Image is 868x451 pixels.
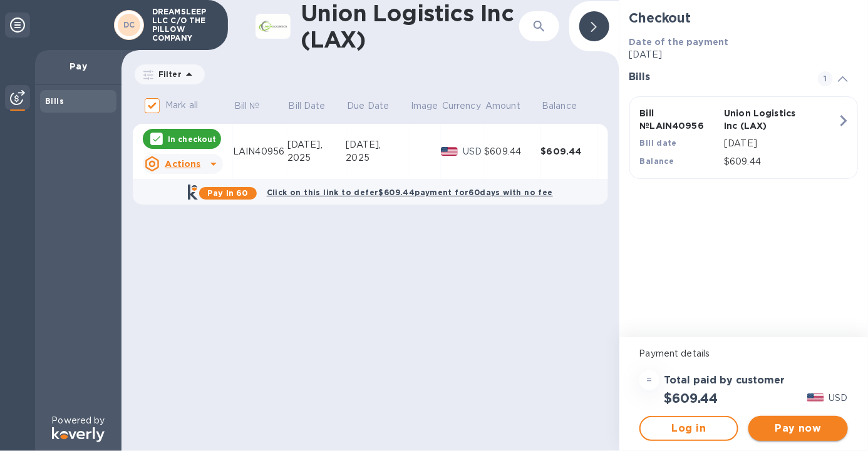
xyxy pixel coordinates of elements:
div: [DATE], [287,138,346,151]
h2: $609.44 [664,390,718,406]
h3: Total paid by customer [664,375,785,387]
span: Log in [651,421,728,436]
p: Pay [45,60,111,73]
p: USD [463,145,485,158]
p: Union Logistics Inc (LAX) [724,107,803,132]
b: DC [123,20,135,29]
span: Balance [542,99,593,113]
h3: Bills [629,71,803,83]
span: Bill Date [289,99,342,113]
div: = [639,370,659,390]
b: Date of the payment [629,37,729,47]
button: Pay now [748,416,848,441]
div: $609.44 [541,145,597,158]
span: Bill № [234,99,276,113]
div: 2025 [287,151,346,165]
b: Click on this link to defer $609.44 payment for 60 days with no fee [267,188,553,197]
h2: Checkout [629,10,858,26]
p: Currency [442,99,481,113]
img: Logo [52,427,105,442]
span: 1 [818,71,833,86]
p: USD [829,392,848,405]
p: Image [411,99,438,113]
div: $609.44 [484,145,540,158]
p: Bill Date [289,99,326,113]
div: LAIN40956 [233,145,287,158]
p: [DATE] [629,48,858,61]
p: Filter [153,69,182,79]
p: Bill № [234,99,260,113]
b: Bill date [640,138,678,148]
u: Actions [165,159,200,169]
p: Payment details [639,347,848,360]
b: Bills [45,96,64,106]
p: Powered by [51,414,105,427]
p: Mark all [165,99,198,112]
button: Bill №LAIN40956Union Logistics Inc (LAX)Bill date[DATE]Balance$609.44 [629,96,858,179]
p: Balance [542,99,577,113]
span: Pay now [758,421,838,436]
span: Due Date [347,99,405,113]
p: $609.44 [724,155,837,168]
img: USD [441,147,458,156]
p: Amount [485,99,520,113]
p: Bill № LAIN40956 [640,107,720,132]
p: DREAMSLEEP LLC C/O THE PILLOW COMPANY [152,8,215,43]
b: Balance [640,156,674,166]
p: Due Date [347,99,389,113]
p: [DATE] [724,137,837,150]
b: Pay in 60 [207,188,248,198]
p: In checkout [168,134,216,144]
div: [DATE], [346,138,410,151]
img: USD [807,393,824,402]
button: Log in [639,416,739,441]
div: 2025 [346,151,410,165]
span: Amount [485,99,537,113]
